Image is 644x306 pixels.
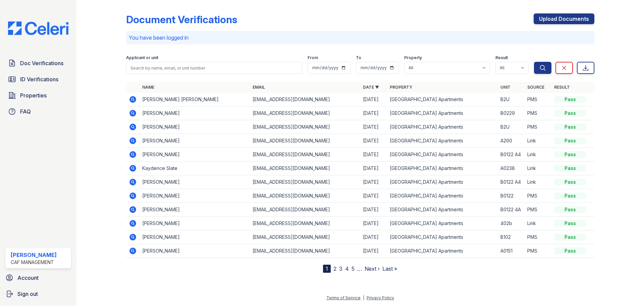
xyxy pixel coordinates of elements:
td: Link [525,148,551,162]
td: [EMAIL_ADDRESS][DOMAIN_NAME] [250,162,360,175]
td: Link [525,162,551,175]
td: [EMAIL_ADDRESS][DOMAIN_NAME] [250,175,360,189]
a: Name [142,85,154,90]
td: [DATE] [360,244,387,258]
td: [GEOGRAPHIC_DATA] Apartments [387,120,497,134]
td: [EMAIL_ADDRESS][DOMAIN_NAME] [250,93,360,106]
td: B0122 [498,189,525,203]
td: [PERSON_NAME] [140,203,250,217]
button: Sign out [3,287,74,301]
label: Property [404,55,422,60]
a: Doc Verifications [5,56,71,70]
div: Pass [554,206,586,213]
a: Properties [5,89,71,102]
td: [EMAIL_ADDRESS][DOMAIN_NAME] [250,203,360,217]
td: [GEOGRAPHIC_DATA] Apartments [387,244,497,258]
td: [PERSON_NAME] [140,175,250,189]
div: Pass [554,110,586,117]
td: Link [525,175,551,189]
a: Upload Documents [534,13,594,24]
td: [DATE] [360,134,387,148]
td: [PERSON_NAME] [140,230,250,244]
td: [DATE] [360,175,387,189]
td: B0122 A4 [498,175,525,189]
a: Source [527,85,544,90]
td: [EMAIL_ADDRESS][DOMAIN_NAME] [250,120,360,134]
a: Privacy Policy [367,295,394,300]
td: B0122 A4 [498,148,525,162]
td: [EMAIL_ADDRESS][DOMAIN_NAME] [250,244,360,258]
td: B0229 [498,106,525,120]
span: Sign out [17,290,38,298]
span: Account [17,274,39,282]
td: [PERSON_NAME] [140,120,250,134]
td: B2U [498,120,525,134]
td: B0122 4A [498,203,525,217]
td: [GEOGRAPHIC_DATA] Apartments [387,106,497,120]
td: PMS [525,189,551,203]
td: [GEOGRAPHIC_DATA] Apartments [387,189,497,203]
div: | [363,295,364,300]
span: … [357,265,362,273]
td: B2U [498,93,525,106]
td: [DATE] [360,148,387,162]
td: [DATE] [360,189,387,203]
span: ID Verifications [20,75,58,83]
td: [GEOGRAPHIC_DATA] Apartments [387,230,497,244]
td: A0238 [498,162,525,175]
a: 5 [352,265,355,272]
div: Pass [554,192,586,199]
td: [PERSON_NAME] [140,244,250,258]
a: 2 [333,265,336,272]
label: Result [495,55,508,60]
td: [GEOGRAPHIC_DATA] Apartments [387,148,497,162]
td: [GEOGRAPHIC_DATA] Apartments [387,93,497,106]
div: Pass [554,220,586,227]
div: Pass [554,165,586,172]
td: [EMAIL_ADDRESS][DOMAIN_NAME] [250,148,360,162]
div: CAF Management [11,259,57,266]
a: Account [3,271,74,285]
span: FAQ [20,107,31,116]
div: Pass [554,179,586,185]
div: Pass [554,137,586,144]
td: [GEOGRAPHIC_DATA] Apartments [387,134,497,148]
div: Pass [554,151,586,158]
td: PMS [525,230,551,244]
td: [GEOGRAPHIC_DATA] Apartments [387,175,497,189]
a: Next › [365,265,380,272]
td: B102 [498,230,525,244]
a: Last » [382,265,397,272]
td: Link [525,217,551,230]
td: [EMAIL_ADDRESS][DOMAIN_NAME] [250,217,360,230]
td: PMS [525,244,551,258]
div: Pass [554,96,586,103]
input: Search by name, email, or unit number [126,62,302,74]
div: [PERSON_NAME] [11,251,57,259]
td: [PERSON_NAME] [PERSON_NAME] [140,93,250,106]
td: [EMAIL_ADDRESS][DOMAIN_NAME] [250,189,360,203]
a: ID Verifications [5,73,71,86]
td: Link [525,134,551,148]
td: 402b [498,217,525,230]
a: Terms of Service [326,295,361,300]
td: [PERSON_NAME] [140,148,250,162]
td: PMS [525,203,551,217]
td: [DATE] [360,106,387,120]
label: From [308,55,318,60]
span: Doc Verifications [20,59,63,67]
td: PMS [525,120,551,134]
td: [PERSON_NAME] [140,189,250,203]
td: A260 [498,134,525,148]
td: [DATE] [360,203,387,217]
td: [PERSON_NAME] [140,106,250,120]
a: Date ▼ [363,85,379,90]
td: [DATE] [360,230,387,244]
div: Pass [554,248,586,254]
td: [GEOGRAPHIC_DATA] Apartments [387,162,497,175]
a: FAQ [5,105,71,118]
div: Pass [554,124,586,130]
div: Document Verifications [126,13,237,26]
a: Property [390,85,412,90]
td: [EMAIL_ADDRESS][DOMAIN_NAME] [250,106,360,120]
